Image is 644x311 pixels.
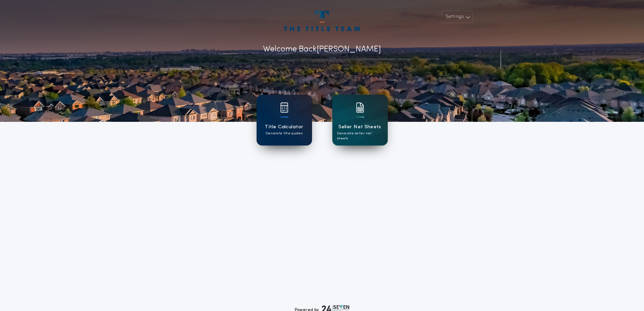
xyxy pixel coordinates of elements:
[257,95,312,146] a: card iconTitle CalculatorGenerate title quotes
[266,131,303,136] p: Generate title quotes
[284,11,360,31] img: account-logo
[263,43,381,55] p: Welcome Back [PERSON_NAME]
[338,123,381,131] h1: Seller Net Sheets
[332,95,388,146] a: card iconSeller Net SheetsGenerate seller net sheets
[441,11,473,23] button: Settings
[265,123,303,131] h1: Title Calculator
[356,103,364,113] img: card icon
[280,103,288,113] img: card icon
[337,131,383,141] p: Generate seller net sheets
